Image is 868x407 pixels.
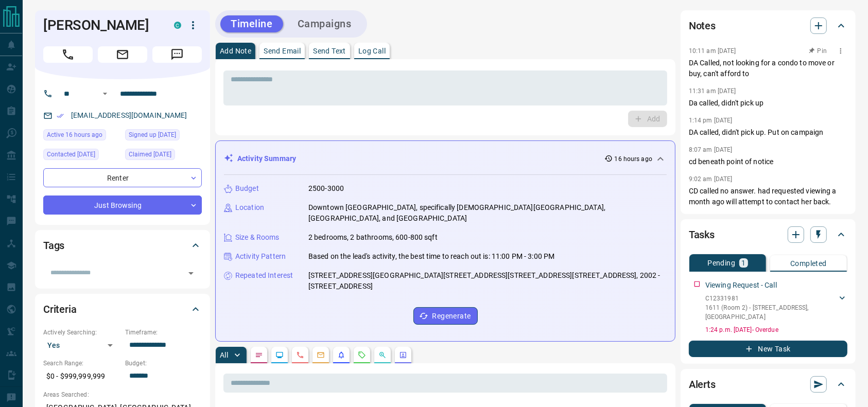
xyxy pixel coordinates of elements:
p: 1611 (Room 2) - [STREET_ADDRESS] , [GEOGRAPHIC_DATA] [705,303,837,322]
p: Search Range: [43,359,120,368]
p: 11:31 am [DATE] [689,87,736,95]
div: Wed Dec 18 2024 [125,149,202,163]
svg: Opportunities [378,351,387,359]
span: Message [152,46,202,63]
div: Alerts [689,372,847,397]
svg: Calls [296,351,304,359]
span: Signed up [DATE] [129,130,176,140]
p: 1:24 p.m. [DATE] - Overdue [705,325,847,334]
p: cd beneath point of notice [689,156,847,167]
p: [STREET_ADDRESS][GEOGRAPHIC_DATA][STREET_ADDRESS][STREET_ADDRESS][STREET_ADDRESS], 2002 - [STREET... [308,270,667,292]
span: Active 16 hours ago [47,130,102,140]
div: Renter [43,168,202,187]
div: Tasks [689,222,847,247]
a: [EMAIL_ADDRESS][DOMAIN_NAME] [71,111,187,119]
p: Repeated Interest [235,270,293,281]
p: All [220,351,228,359]
svg: Email Verified [57,112,64,119]
svg: Emails [317,351,325,359]
p: Add Note [220,47,251,55]
p: 1:14 pm [DATE] [689,117,733,124]
button: New Task [689,341,847,357]
p: Timeframe: [125,328,202,337]
p: 2500-3000 [308,183,344,194]
button: Pin [803,46,833,56]
svg: Notes [255,351,263,359]
p: C12331981 [705,294,837,303]
p: 1 [741,259,745,267]
span: Email [98,46,147,63]
svg: Lead Browsing Activity [275,351,284,359]
h2: Tasks [689,226,715,243]
p: Viewing Request - Call [705,280,777,291]
p: Budget [235,183,259,194]
p: Log Call [358,47,386,55]
div: Yes [43,337,120,353]
p: 16 hours ago [615,154,652,164]
p: Pending [707,259,735,267]
div: Criteria [43,297,202,322]
p: Size & Rooms [235,232,280,243]
p: $0 - $999,999,999 [43,368,120,385]
p: 8:07 am [DATE] [689,146,733,153]
p: Completed [790,260,827,267]
h2: Notes [689,17,716,34]
p: Location [235,202,264,213]
div: Notes [689,13,847,38]
p: Budget: [125,359,202,368]
p: Activity Pattern [235,251,286,262]
button: Campaigns [287,15,362,32]
span: Contacted [DATE] [47,149,95,160]
p: Based on the lead's activity, the best time to reach out is: 11:00 PM - 3:00 PM [308,251,554,262]
div: Activity Summary16 hours ago [224,149,667,168]
button: Open [99,87,111,100]
h2: Criteria [43,301,77,317]
div: condos.ca [174,22,181,29]
p: 9:02 am [DATE] [689,175,733,183]
button: Regenerate [413,307,478,325]
p: Activity Summary [237,153,296,164]
h1: [PERSON_NAME] [43,17,159,33]
p: DA Called, not looking for a condo to move or buy, can't afford to [689,58,847,79]
h2: Alerts [689,376,716,393]
div: C123319811611 (Room 2) - [STREET_ADDRESS],[GEOGRAPHIC_DATA] [705,292,847,324]
p: Actively Searching: [43,328,120,337]
p: Downtown [GEOGRAPHIC_DATA], specifically [DEMOGRAPHIC_DATA][GEOGRAPHIC_DATA], [GEOGRAPHIC_DATA], ... [308,202,667,224]
div: Just Browsing [43,196,202,215]
div: Tue Aug 27 2024 [125,129,202,144]
div: Tue Aug 12 2025 [43,129,120,144]
button: Timeline [220,15,283,32]
svg: Listing Alerts [337,351,345,359]
p: DA called, didn't pick up. Put on campaign [689,127,847,138]
div: Tags [43,233,202,258]
p: 2 bedrooms, 2 bathrooms, 600-800 sqft [308,232,438,243]
p: Da called, didn't pick up [689,98,847,109]
div: Mon Aug 11 2025 [43,149,120,163]
span: Call [43,46,93,63]
p: Send Email [264,47,301,55]
svg: Requests [358,351,366,359]
span: Claimed [DATE] [129,149,171,160]
p: 10:11 am [DATE] [689,47,736,55]
button: Open [184,266,198,280]
p: Send Text [313,47,346,55]
p: CD called no answer. had requested viewing a month ago will attempt to contact her back. [689,186,847,207]
p: Areas Searched: [43,390,202,399]
svg: Agent Actions [399,351,407,359]
h2: Tags [43,237,64,254]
